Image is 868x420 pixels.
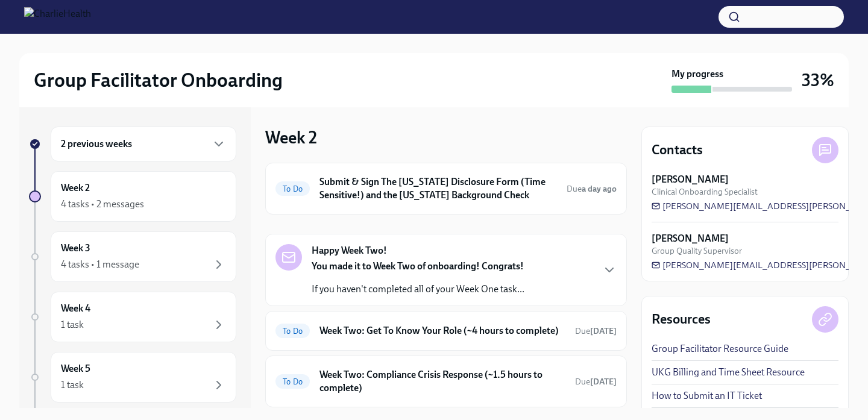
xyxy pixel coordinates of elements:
span: To Do [275,327,310,336]
h6: Week Two: Get To Know Your Role (~4 hours to complete) [319,324,565,337]
a: Week 51 task [29,352,236,403]
a: How to Submit an IT Ticket [652,389,762,403]
span: Group Quality Supervisor [652,245,742,257]
h6: 2 previous weeks [61,137,132,151]
h6: Week 5 [61,362,90,375]
h6: Week 3 [61,242,90,255]
h3: 33% [802,69,834,91]
div: 4 tasks • 1 message [61,258,139,271]
a: Week 34 tasks • 1 message [29,231,236,282]
span: August 25th, 2025 09:00 [575,325,617,337]
div: 4 tasks • 2 messages [61,198,144,211]
div: 1 task [61,378,84,392]
span: Clinical Onboarding Specialist [652,186,758,198]
a: To DoSubmit & Sign The [US_STATE] Disclosure Form (Time Sensitive!) and the [US_STATE] Background... [275,173,617,204]
span: Due [575,377,617,387]
img: CharlieHealth [24,7,91,27]
strong: You made it to Week Two of onboarding! Congrats! [312,260,524,272]
a: UKG Billing and Time Sheet Resource [652,366,805,379]
span: August 25th, 2025 09:00 [575,376,617,387]
span: Due [567,184,617,194]
strong: Happy Week Two! [312,244,387,257]
span: To Do [275,377,310,386]
a: Week 24 tasks • 2 messages [29,171,236,222]
strong: [DATE] [590,326,617,336]
a: Group Facilitator Resource Guide [652,342,788,356]
a: To DoWeek Two: Get To Know Your Role (~4 hours to complete)Due[DATE] [275,321,617,340]
h2: Group Facilitator Onboarding [34,68,283,92]
strong: a day ago [582,184,617,194]
strong: [PERSON_NAME] [652,173,729,186]
span: Due [575,326,617,336]
div: 1 task [61,318,84,331]
span: To Do [275,184,310,193]
span: August 20th, 2025 09:00 [567,183,617,195]
p: If you haven't completed all of your Week One task... [312,283,524,296]
strong: [PERSON_NAME] [652,232,729,245]
h6: Week Two: Compliance Crisis Response (~1.5 hours to complete) [319,368,565,395]
h6: Week 2 [61,181,90,195]
h3: Week 2 [265,127,317,148]
h4: Contacts [652,141,703,159]
strong: My progress [671,67,723,81]
a: To DoWeek Two: Compliance Crisis Response (~1.5 hours to complete)Due[DATE] [275,366,617,397]
div: 2 previous weeks [51,127,236,161]
h6: Submit & Sign The [US_STATE] Disclosure Form (Time Sensitive!) and the [US_STATE] Background Check [319,175,557,202]
strong: [DATE] [590,377,617,387]
h6: Week 4 [61,302,90,315]
h4: Resources [652,310,711,328]
a: Week 41 task [29,292,236,342]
